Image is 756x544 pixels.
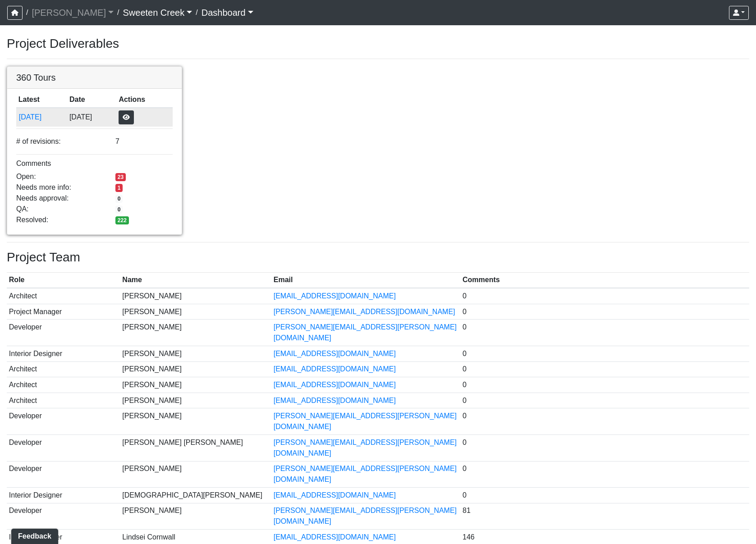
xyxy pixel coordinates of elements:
[460,320,749,346] td: 0
[120,377,271,393] td: [PERSON_NAME]
[460,377,749,393] td: 0
[274,465,457,483] a: [PERSON_NAME][EMAIL_ADDRESS][PERSON_NAME][DOMAIN_NAME]
[7,526,60,544] iframe: Ybug feedback widget
[120,488,271,503] td: [DEMOGRAPHIC_DATA][PERSON_NAME]
[32,4,114,22] a: [PERSON_NAME]
[274,533,396,541] a: [EMAIL_ADDRESS][DOMAIN_NAME]
[460,461,749,488] td: 0
[120,304,271,320] td: [PERSON_NAME]
[7,304,120,320] td: Project Manager
[271,273,460,288] th: Email
[460,434,749,461] td: 0
[7,320,120,346] td: Developer
[120,503,271,530] td: [PERSON_NAME]
[460,408,749,435] td: 0
[274,381,396,389] a: [EMAIL_ADDRESS][DOMAIN_NAME]
[274,507,457,525] a: [PERSON_NAME][EMAIL_ADDRESS][PERSON_NAME][DOMAIN_NAME]
[7,36,749,51] h3: Project Deliverables
[120,434,271,461] td: [PERSON_NAME] [PERSON_NAME]
[120,461,271,488] td: [PERSON_NAME]
[7,408,120,435] td: Developer
[120,320,271,346] td: [PERSON_NAME]
[7,377,120,393] td: Architect
[7,346,120,361] td: Interior Designer
[274,397,396,404] a: [EMAIL_ADDRESS][DOMAIN_NAME]
[460,361,749,377] td: 0
[274,308,455,315] a: [PERSON_NAME][EMAIL_ADDRESS][DOMAIN_NAME]
[7,503,120,530] td: Developer
[7,434,120,461] td: Developer
[274,412,457,430] a: [PERSON_NAME][EMAIL_ADDRESS][PERSON_NAME][DOMAIN_NAME]
[23,4,32,22] span: /
[7,273,120,288] th: Role
[274,439,457,457] a: [PERSON_NAME][EMAIL_ADDRESS][PERSON_NAME][DOMAIN_NAME]
[460,503,749,530] td: 81
[18,111,65,123] button: [DATE]
[123,4,192,22] a: Sweeten Creek
[7,361,120,377] td: Architect
[274,350,396,357] a: [EMAIL_ADDRESS][DOMAIN_NAME]
[460,393,749,408] td: 0
[460,346,749,361] td: 0
[114,4,123,22] span: /
[202,4,253,22] a: Dashboard
[7,488,120,503] td: Interior Designer
[192,4,201,22] span: /
[460,488,749,503] td: 0
[460,304,749,320] td: 0
[7,461,120,488] td: Developer
[274,491,396,499] a: [EMAIL_ADDRESS][DOMAIN_NAME]
[7,393,120,408] td: Architect
[120,346,271,361] td: [PERSON_NAME]
[120,273,271,288] th: Name
[120,393,271,408] td: [PERSON_NAME]
[120,408,271,435] td: [PERSON_NAME]
[274,365,396,373] a: [EMAIL_ADDRESS][DOMAIN_NAME]
[274,323,457,342] a: [PERSON_NAME][EMAIL_ADDRESS][PERSON_NAME][DOMAIN_NAME]
[7,250,749,265] h3: Project Team
[460,288,749,304] td: 0
[274,292,396,300] a: [EMAIL_ADDRESS][DOMAIN_NAME]
[120,361,271,377] td: [PERSON_NAME]
[460,273,749,288] th: Comments
[16,108,67,127] td: bAbgrhJYp7QNzTE5JPpY7K
[7,288,120,304] td: Architect
[120,288,271,304] td: [PERSON_NAME]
